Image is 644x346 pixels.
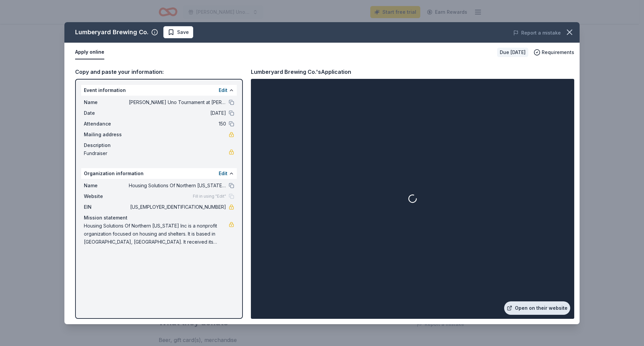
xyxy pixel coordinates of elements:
span: Mailing address [84,131,129,139]
button: Edit [219,86,227,94]
button: Report a mistake [513,29,561,37]
span: [US_EMPLOYER_IDENTIFICATION_NUMBER] [129,203,226,211]
span: Website [84,192,129,200]
div: Lumberyard Brewing Co.'s Application [251,67,351,76]
span: Save [177,28,189,36]
span: Fill in using "Edit" [193,194,226,199]
button: Requirements [534,48,574,56]
span: Date [84,109,129,117]
span: Attendance [84,120,129,128]
span: EIN [84,203,129,211]
div: Copy and paste your information: [75,67,243,76]
span: 150 [129,120,226,128]
button: Edit [219,169,227,178]
span: Requirements [542,48,574,56]
div: Mission statement [84,214,234,222]
div: Due [DATE] [497,48,528,57]
div: Organization information [81,168,237,179]
div: Event information [81,85,237,96]
button: Save [163,26,193,38]
div: Lumberyard Brewing Co. [75,27,149,38]
span: [DATE] [129,109,226,117]
div: Description [84,141,234,149]
span: Housing Solutions Of Northern [US_STATE] Inc [129,182,226,190]
span: [PERSON_NAME] Uno Tournament at [PERSON_NAME][GEOGRAPHIC_DATA] [129,98,226,106]
span: Fundraiser [84,149,229,157]
span: Housing Solutions Of Northern [US_STATE] Inc is a nonprofit organization focused on housing and s... [84,222,229,246]
button: Apply online [75,45,104,59]
span: Name [84,98,129,106]
span: Name [84,182,129,190]
a: Open on their website [504,301,570,315]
